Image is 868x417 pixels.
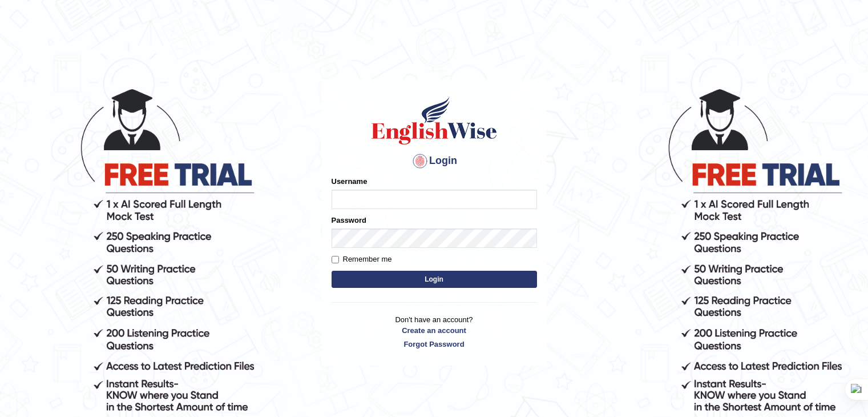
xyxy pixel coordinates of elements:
button: Login [332,271,537,288]
input: Remember me [332,256,339,263]
label: Username [332,176,368,187]
img: Logo of English Wise sign in for intelligent practice with AI [369,95,499,146]
h4: Login [332,152,537,170]
label: Remember me [332,254,392,265]
label: Password [332,215,366,226]
p: Don't have an account? [332,314,537,350]
a: Forgot Password [332,339,537,350]
a: Create an account [332,325,537,336]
